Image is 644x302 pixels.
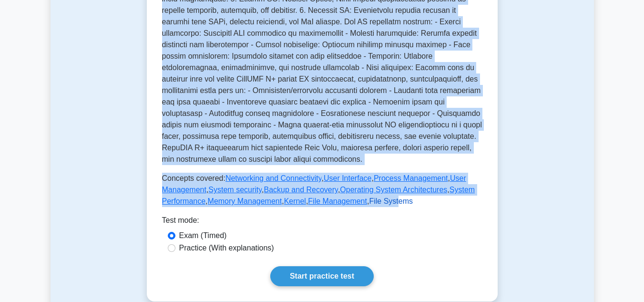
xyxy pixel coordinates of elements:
[179,230,227,241] label: Exam (Timed)
[308,197,367,205] a: File Management
[208,186,262,194] a: System security
[179,242,274,254] label: Practice (With explanations)
[162,215,482,230] div: Test mode:
[369,197,413,205] a: File Systems
[208,197,282,205] a: Memory Management
[270,266,374,286] a: Start practice test
[225,174,322,182] a: Networking and Connectivity
[162,173,482,207] p: Concepts covered: , , , , , , , , , , ,
[264,186,338,194] a: Backup and Recovery
[284,197,306,205] a: Kernel
[324,174,371,182] a: User Interface
[340,186,447,194] a: Operating System Architectures
[374,174,448,182] a: Process Management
